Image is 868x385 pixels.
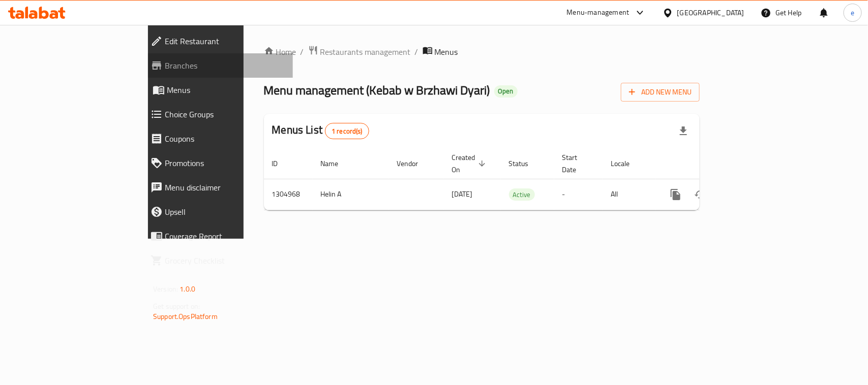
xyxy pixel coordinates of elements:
a: Choice Groups [142,102,293,126]
a: Support.OpsPlatform [153,310,218,323]
li: / [415,46,418,58]
span: Start Date [562,151,591,176]
span: Menu disclaimer [165,181,285,194]
span: Created On [452,151,489,176]
a: Promotions [142,151,293,175]
span: Open [494,87,518,95]
span: Menus [167,84,285,96]
h2: Menus List [272,122,369,139]
a: Menu disclaimer [142,175,293,200]
a: Coverage Report [142,224,293,248]
a: Restaurants management [308,45,411,58]
span: Status [509,157,542,170]
button: Change Status [688,182,712,207]
span: Get support on: [153,300,200,313]
span: Restaurants management [320,46,411,58]
span: 1 record(s) [325,126,369,136]
a: Coupons [142,126,293,151]
span: Coverage Report [165,230,285,242]
a: Menus [142,78,293,102]
a: Branches [142,53,293,78]
span: Menus [435,46,458,58]
td: - [554,179,603,210]
td: Helin A [313,179,389,210]
div: [GEOGRAPHIC_DATA] [677,7,744,18]
span: Edit Restaurant [165,35,285,47]
span: Upsell [165,206,285,218]
span: Promotions [165,157,285,169]
span: e [851,7,854,18]
a: Edit Restaurant [142,29,293,53]
a: Grocery Checklist [142,248,293,273]
span: Choice Groups [165,108,285,120]
div: Open [494,85,518,98]
span: Coupons [165,133,285,145]
span: Version: [153,282,178,296]
span: Branches [165,59,285,72]
span: ID [272,157,291,170]
span: [DATE] [452,187,473,201]
li: / [301,46,304,58]
nav: breadcrumb [264,45,700,58]
span: Name [321,157,352,170]
button: more [664,182,688,207]
span: 1.0.0 [179,282,195,296]
th: Actions [655,148,769,179]
span: Add New Menu [629,86,692,99]
td: All [603,179,655,210]
div: Menu-management [567,7,630,19]
span: Locale [611,157,643,170]
div: Export file [671,119,696,143]
span: Vendor [397,157,432,170]
span: Grocery Checklist [165,254,285,267]
span: Menu management ( Kebab w Brzhawi Dyari ) [264,79,490,102]
div: Total records count [325,123,369,139]
a: Upsell [142,200,293,224]
button: Add New Menu [621,83,700,102]
table: enhanced table [264,148,769,210]
span: Active [509,189,535,201]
